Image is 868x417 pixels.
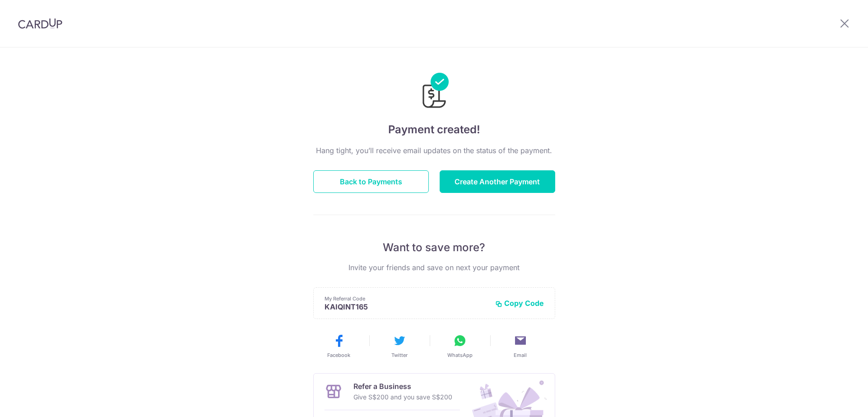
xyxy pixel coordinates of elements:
[18,18,62,29] img: CardUp
[353,381,452,392] p: Refer a Business
[313,122,555,138] h4: Payment created!
[495,299,544,308] button: Copy Code
[494,333,547,359] button: Email
[810,390,859,412] iframe: Opens a widget where you can find more information
[433,333,487,359] button: WhatsApp
[353,392,452,403] p: Give S$200 and you save S$200
[313,145,555,156] p: Hang tight, you’ll receive email updates on the status of the payment.
[373,333,426,359] button: Twitter
[313,262,555,273] p: Invite your friends and save on next your payment
[420,73,449,111] img: Payments
[391,351,408,359] span: Twitter
[325,302,488,311] p: KAIQINT165
[325,295,488,302] p: My Referral Code
[312,333,366,359] button: Facebook
[440,170,555,193] button: Create Another Payment
[313,170,429,193] button: Back to Payments
[313,240,555,255] p: Want to save more?
[514,351,527,359] span: Email
[447,351,473,359] span: WhatsApp
[327,351,350,359] span: Facebook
